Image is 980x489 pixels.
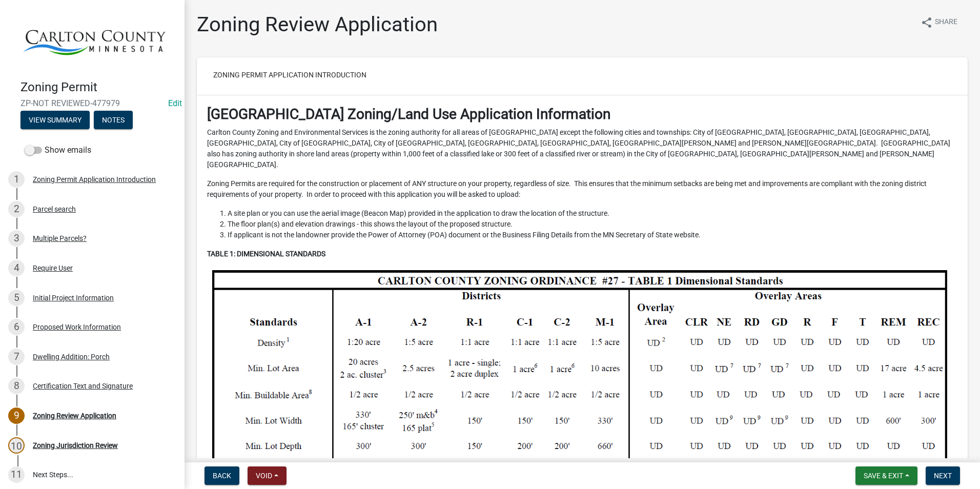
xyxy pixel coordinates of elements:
[21,117,90,125] wm-modal-confirm: Summary
[33,412,116,419] div: Zoning Review Application
[935,16,957,29] span: Share
[228,208,957,219] li: A site plan or you can use the aerial image (Beacon Map) provided in the application to draw the ...
[864,472,903,480] span: Save & Exit
[207,127,957,170] p: Carlton County Zoning and Environmental Services is the zoning authority for all areas of [GEOGRA...
[8,349,25,365] div: 7
[25,144,91,156] label: Show emails
[33,264,73,272] div: Require User
[33,176,156,183] div: Zoning Permit Application Introduction
[8,378,25,394] div: 8
[207,250,325,258] strong: TABLE 1: DIMENSIONAL STANDARDS
[8,171,25,188] div: 1
[205,466,239,485] button: Back
[205,66,375,84] button: Zoning Permit Application Introduction
[8,437,25,454] div: 10
[921,16,933,29] i: share
[8,290,25,306] div: 5
[197,12,438,37] h1: Zoning Review Application
[33,206,76,213] div: Parcel search
[21,98,164,108] span: ZP-NOT REVIEWED-477979
[912,12,966,32] button: shareShare
[21,111,90,129] button: View Summary
[21,11,168,69] img: Carlton County, Minnesota
[228,219,957,230] li: The floor plan(s) and elevation drawings - this shows the layout of the proposed structure.
[207,178,957,200] p: Zoning Permits are required for the construction or placement of ANY structure on your property, ...
[207,106,610,123] strong: [GEOGRAPHIC_DATA] Zoning/Land Use Application Information
[168,98,182,108] wm-modal-confirm: Edit Application Number
[33,442,118,449] div: Zoning Jurisdiction Review
[256,472,272,480] span: Void
[248,466,287,485] button: Void
[94,117,133,125] wm-modal-confirm: Notes
[33,353,110,360] div: Dwelling Addition: Porch
[33,294,114,301] div: Initial Project Information
[33,235,87,242] div: Multiple Parcels?
[21,80,176,95] h4: Zoning Permit
[934,472,952,480] span: Next
[8,201,25,217] div: 2
[8,319,25,335] div: 6
[8,260,25,276] div: 4
[855,466,917,485] button: Save & Exit
[213,472,231,480] span: Back
[228,230,957,240] li: If applicant is not the landowner provide the Power of Attorney (POA) document or the Business Fi...
[33,323,121,331] div: Proposed Work Information
[926,466,960,485] button: Next
[8,407,25,424] div: 9
[8,466,25,483] div: 11
[94,111,133,129] button: Notes
[8,230,25,247] div: 3
[168,98,182,108] a: Edit
[33,382,133,390] div: Certification Text and Signature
